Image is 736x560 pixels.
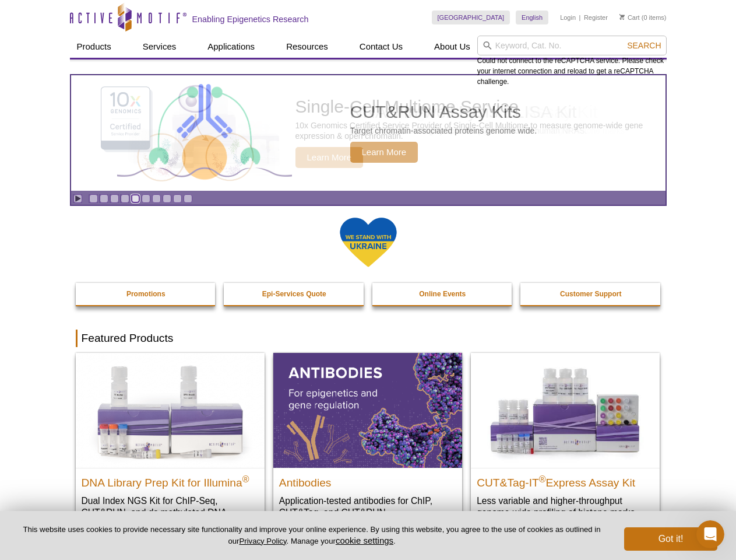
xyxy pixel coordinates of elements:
h2: Antibodies [279,471,456,489]
strong: Customer Support [560,290,621,298]
strong: Online Events [419,290,466,298]
a: Toggle autoplay [73,194,82,203]
a: [GEOGRAPHIC_DATA] [432,10,510,24]
h2: Enabling Epigenetics Research [192,14,309,24]
sup: ® [242,474,249,484]
a: Resources [279,36,335,58]
img: CUT&RUN Assay Kits [117,80,292,187]
h2: CUT&Tag-IT Express Assay Kit [477,471,654,489]
iframe: Intercom live chat [696,520,724,548]
a: Privacy Policy [239,537,286,545]
a: Go to slide 2 [100,194,108,203]
p: Target chromatin-associated proteins genome wide. [350,125,537,136]
h2: Featured Products [76,330,661,347]
a: CUT&Tag-IT® Express Assay Kit CUT&Tag-IT®Express Assay Kit Less variable and higher-throughput ge... [471,353,660,530]
a: About Us [427,36,477,58]
a: Go to slide 4 [121,194,129,203]
p: Less variable and higher-throughput genome-wide profiling of histone marks​. [477,495,654,519]
button: cookie settings [336,535,393,545]
span: Learn More [350,142,418,163]
a: Go to slide 5 [131,194,140,203]
img: CUT&Tag-IT® Express Assay Kit [471,353,660,467]
img: We Stand With Ukraine [339,216,397,268]
strong: Promotions [126,290,165,298]
sup: ® [539,474,546,484]
a: Go to slide 10 [184,194,192,203]
a: Customer Support [520,283,661,305]
strong: Epi-Services Quote [262,290,326,298]
a: Products [70,36,118,58]
a: Go to slide 1 [89,194,98,203]
img: All Antibodies [273,353,462,467]
h2: DNA Library Prep Kit for Illumina [82,471,259,489]
button: Search [624,40,664,51]
a: Register [584,13,608,22]
p: This website uses cookies to provide necessary site functionality and improve your online experie... [19,524,605,547]
a: Promotions [76,283,217,305]
a: Go to slide 6 [142,194,150,203]
a: Go to slide 3 [110,194,119,203]
div: Could not connect to the reCAPTCHA service. Please check your internet connection and reload to g... [477,36,667,87]
p: Dual Index NGS Kit for ChIP-Seq, CUT&RUN, and ds methylated DNA assays. [82,495,259,530]
li: (0 items) [619,10,667,24]
a: All Antibodies Antibodies Application-tested antibodies for ChIP, CUT&Tag, and CUT&RUN. [273,353,462,530]
a: Cart [619,13,640,22]
a: Go to slide 7 [152,194,161,203]
input: Keyword, Cat. No. [477,36,667,55]
a: Contact Us [353,36,410,58]
a: Go to slide 8 [163,194,171,203]
a: CUT&RUN Assay Kits CUT&RUN Assay Kits Target chromatin-associated proteins genome wide. Learn More [71,75,665,191]
a: Login [560,13,576,22]
a: Services [136,36,184,58]
a: English [516,10,548,24]
p: Application-tested antibodies for ChIP, CUT&Tag, and CUT&RUN. [279,495,456,519]
a: Applications [200,36,262,58]
a: DNA Library Prep Kit for Illumina DNA Library Prep Kit for Illumina® Dual Index NGS Kit for ChIP-... [76,353,265,541]
button: Got it! [624,527,717,551]
img: DNA Library Prep Kit for Illumina [76,353,265,467]
a: Go to slide 9 [173,194,182,203]
a: Epi-Services Quote [224,283,365,305]
h2: CUT&RUN Assay Kits [350,103,537,121]
a: Online Events [372,283,513,305]
article: CUT&RUN Assay Kits [71,75,665,191]
img: Your Cart [619,14,625,20]
li: | [579,10,581,24]
span: Search [627,41,661,50]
